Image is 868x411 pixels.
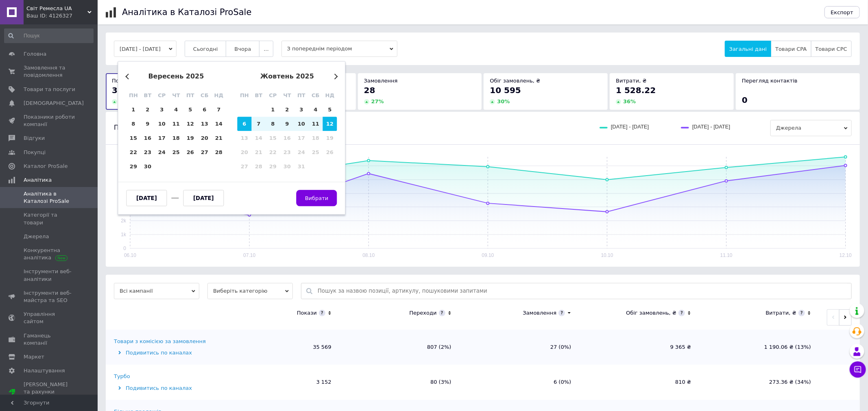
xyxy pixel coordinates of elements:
[729,46,767,52] span: Загальні дані
[122,7,251,17] h1: Аналітика в Каталозі ProSale
[169,102,183,117] div: Choose четвер, 4-е вересня 2025 р.
[323,131,337,145] div: Not available неділя, 19-е жовтня 2025 р.
[140,117,155,131] div: Choose вівторок, 9-е вересня 2025 р.
[126,145,140,159] div: Choose понеділок, 22-е вересня 2025 р.
[251,159,266,174] div: Not available вівторок, 28-е жовтня 2025 р.
[294,131,308,145] div: Not available п’ятниця, 17-е жовтня 2025 р.
[114,385,218,392] div: Подивитись по каналах
[126,102,226,174] div: month 2025-09
[126,159,140,174] div: Choose понеділок, 29-е вересня 2025 р.
[742,78,798,84] span: Перегляд контактів
[112,85,143,95] span: 38 959
[409,309,436,317] div: Переходи
[251,131,266,145] div: Not available вівторок, 14-е жовтня 2025 р.
[24,268,75,283] span: Інструменти веб-аналітики
[155,145,169,159] div: Choose середа, 24-е вересня 2025 р.
[490,85,521,95] span: 10 595
[24,149,46,156] span: Покупці
[266,117,280,131] div: Choose середа, 8-е жовтня 2025 р.
[114,373,130,380] div: Турбо
[280,145,294,159] div: Not available четвер, 23-є жовтня 2025 р.
[24,190,75,205] span: Аналітика в Каталозі ProSale
[155,131,169,145] div: Choose середа, 17-е вересня 2025 р.
[220,365,340,400] td: 3 152
[460,330,580,365] td: 27 (0%)
[24,289,75,304] span: Інструменти веб-майстра та SEO
[281,41,397,57] span: З попереднім періодом
[212,131,226,145] div: Choose неділя, 21-е вересня 2025 р.
[126,73,226,80] div: вересень 2025
[112,78,132,84] span: Покази
[114,41,177,57] button: [DATE] - [DATE]
[340,365,460,400] td: 80 (3%)
[294,88,308,102] div: пт
[140,88,155,102] div: вт
[308,102,323,117] div: Choose субота, 4-е жовтня 2025 р.
[626,309,676,317] div: Обіг замовлень, ₴
[237,131,251,145] div: Not available понеділок, 13-е жовтня 2025 р.
[840,252,852,258] text: 12.10
[523,309,557,317] div: Замовлення
[850,361,866,378] button: Чат з покупцем
[125,74,131,79] button: Previous Month
[811,41,852,57] button: Товари CPC
[280,102,294,117] div: Choose четвер, 2-е жовтня 2025 р.
[816,46,847,52] span: Товари CPC
[24,163,68,170] span: Каталог ProSale
[24,247,75,261] span: Конкурентна аналітика
[318,283,847,299] input: Пошук за назвою позиції, артикулу, пошуковими запитами
[24,135,45,142] span: Відгуки
[371,98,384,104] span: 27 %
[294,102,308,117] div: Choose п’ятниця, 3-є жовтня 2025 р.
[24,176,52,184] span: Аналітика
[323,102,337,117] div: Choose неділя, 5-е жовтня 2025 р.
[212,102,226,117] div: Choose неділя, 7-е вересня 2025 р.
[237,102,337,174] div: month 2025-10
[243,252,255,258] text: 07.10
[266,145,280,159] div: Not available середа, 22-е жовтня 2025 р.
[183,117,197,131] div: Choose п’ятниця, 12-е вересня 2025 р.
[197,102,212,117] div: Choose субота, 6-е вересня 2025 р.
[24,381,75,403] span: [PERSON_NAME] та рахунки
[237,159,251,174] div: Not available понеділок, 27-е жовтня 2025 р.
[460,365,580,400] td: 6 (0%)
[197,117,212,131] div: Choose субота, 13-е вересня 2025 р.
[24,100,84,107] span: [DEMOGRAPHIC_DATA]
[308,117,323,131] div: Choose субота, 11-е жовтня 2025 р.
[140,102,155,117] div: Choose вівторок, 2-е вересня 2025 р.
[24,367,65,374] span: Налаштування
[308,131,323,145] div: Not available субота, 18-е жовтня 2025 р.
[169,145,183,159] div: Choose четвер, 25-е вересня 2025 р.
[193,46,218,52] span: Сьогодні
[725,41,771,57] button: Загальні дані
[126,102,140,117] div: Choose понеділок, 1-е вересня 2025 р.
[765,309,796,317] div: Витрати, ₴
[266,88,280,102] div: ср
[155,88,169,102] div: ср
[362,252,375,258] text: 08.10
[121,218,126,224] text: 2k
[623,98,636,104] span: 36 %
[305,195,329,201] span: Вибрати
[24,311,75,325] span: Управління сайтом
[266,159,280,174] div: Not available середа, 29-е жовтня 2025 р.
[169,131,183,145] div: Choose четвер, 18-е вересня 2025 р.
[294,145,308,159] div: Not available п’ятниця, 24-е жовтня 2025 р.
[185,41,227,57] button: Сьогодні
[24,332,75,347] span: Гаманець компанії
[197,131,212,145] div: Choose субота, 20-е вересня 2025 р.
[264,46,268,52] span: ...
[251,88,266,102] div: вт
[212,88,226,102] div: нд
[169,88,183,102] div: чт
[183,131,197,145] div: Choose п’ятниця, 19-е вересня 2025 р.
[616,78,647,84] span: Витрати, ₴
[280,159,294,174] div: Not available четвер, 30-е жовтня 2025 р.
[4,28,94,43] input: Пошук
[126,131,140,145] div: Choose понеділок, 15-е вересня 2025 р.
[297,309,317,317] div: Покази
[771,41,811,57] button: Товари CPA
[183,102,197,117] div: Choose п’ятниця, 5-е вересня 2025 р.
[266,131,280,145] div: Not available середа, 15-е жовтня 2025 р.
[124,252,136,258] text: 06.10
